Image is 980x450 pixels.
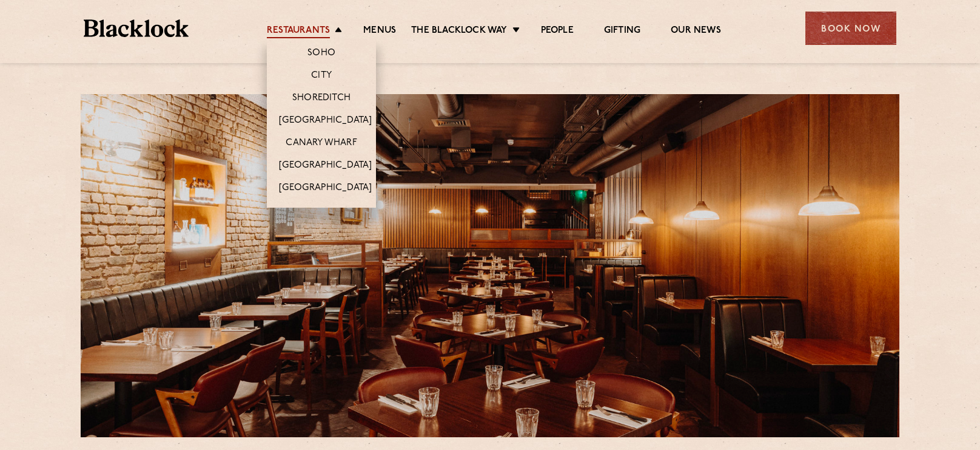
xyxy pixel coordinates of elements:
a: [GEOGRAPHIC_DATA] [279,182,372,196]
a: The Blacklock Way [411,25,507,38]
a: Canary Wharf [286,137,357,151]
a: [GEOGRAPHIC_DATA] [279,115,372,128]
a: People [541,25,574,38]
a: Shoreditch [292,92,351,106]
a: Menus [363,25,396,38]
div: Book Now [805,12,896,45]
a: City [311,70,332,83]
a: [GEOGRAPHIC_DATA] [279,160,372,173]
a: Soho [307,47,335,61]
a: Our News [671,25,721,38]
img: BL_Textured_Logo-footer-cropped.svg [84,19,189,37]
a: Gifting [604,25,640,38]
a: Restaurants [267,25,330,38]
